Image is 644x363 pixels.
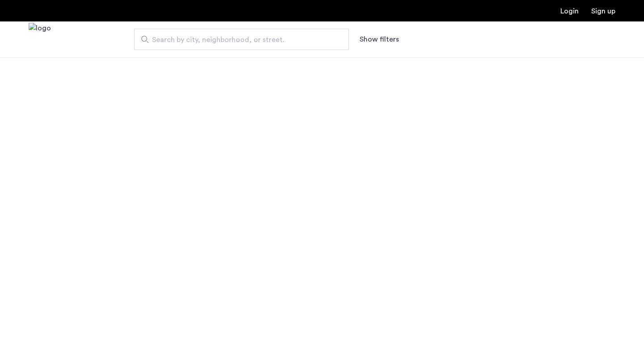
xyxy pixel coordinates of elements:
img: logo [29,23,51,56]
span: Search by city, neighborhood, or street. [152,34,324,45]
input: Apartment Search [134,29,349,50]
a: Login [560,8,579,15]
a: Cazamio Logo [29,23,51,56]
a: Registration [591,8,615,15]
button: Show or hide filters [360,34,399,45]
